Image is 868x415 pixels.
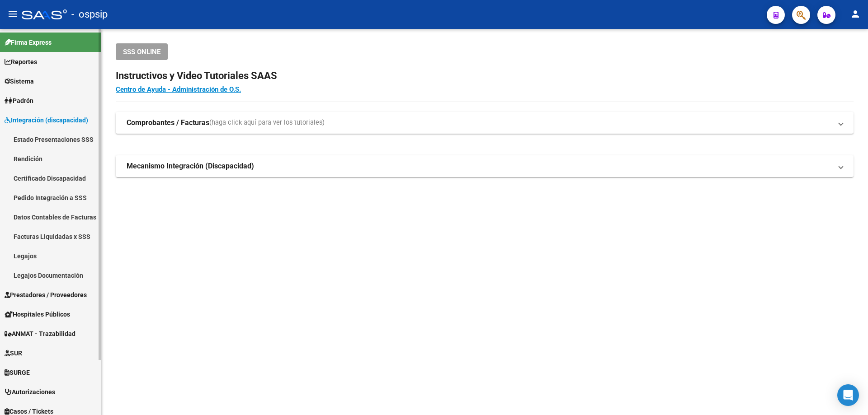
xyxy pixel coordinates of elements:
[5,290,87,300] span: Prestadores / Proveedores
[209,118,325,128] span: (haga click aquí para ver los tutoriales)
[5,329,75,339] span: ANMAT - Trazabilidad
[5,348,22,358] span: SUR
[5,115,88,125] span: Integración (discapacidad)
[116,85,241,93] a: Centro de Ayuda - Administración de O.S.
[123,48,160,56] span: SSS ONLINE
[116,43,168,60] button: SSS ONLINE
[127,161,254,171] strong: Mecanismo Integración (Discapacidad)
[5,57,37,67] span: Reportes
[837,384,859,406] div: Open Intercom Messenger
[5,387,55,397] span: Autorizaciones
[5,309,70,319] span: Hospitales Públicos
[5,37,52,47] span: Firma Express
[5,76,34,86] span: Sistema
[5,368,30,378] span: SURGE
[71,5,108,24] span: - ospsip
[5,96,33,106] span: Padrón
[116,67,854,84] h2: Instructivos y Video Tutoriales SAAS
[850,9,861,19] mat-icon: person
[116,155,854,177] mat-expansion-panel-header: Mecanismo Integración (Discapacidad)
[7,9,18,19] mat-icon: menu
[116,112,854,134] mat-expansion-panel-header: Comprobantes / Facturas(haga click aquí para ver los tutoriales)
[127,118,209,128] strong: Comprobantes / Facturas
